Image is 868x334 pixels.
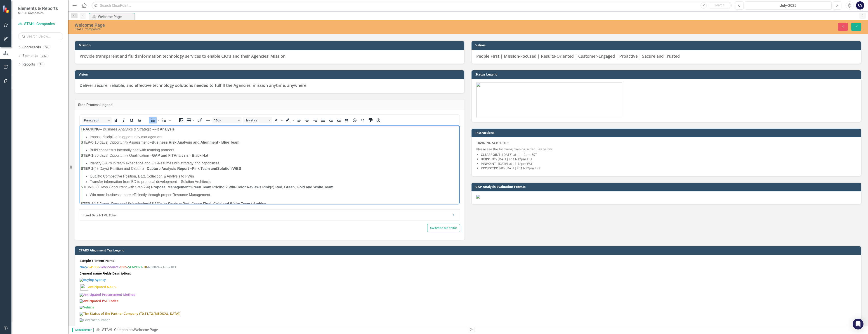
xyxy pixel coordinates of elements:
[475,185,859,188] h3: GAP Analysis Evaluation Format
[83,213,450,218] div: Insert Data HTML Token
[80,318,83,322] img: mceclip6.png
[80,83,306,88] span: Deliver secure, reliable, and effective technology solutions needed to fulfill the Agencies' miss...
[87,265,176,269] span: - - - - - -
[98,14,133,20] div: Welcome Page
[177,117,185,123] button: Insert image
[856,1,864,9] button: CS
[134,328,158,332] div: Welcome Page
[327,117,335,123] button: Decrease indent
[82,117,112,123] button: Block Paragraph
[272,117,284,123] div: Text color Black
[80,284,88,291] img: mceclip7.png
[80,312,83,316] img: mceclip5.png
[1,76,187,80] span: (45 Days) -
[120,265,127,269] span: 1905
[112,117,120,123] button: Bold
[80,299,118,303] span: Anticipated PSC Codes
[476,195,856,199] img: mceclip0%20v42.png
[185,117,196,123] button: Table
[80,258,115,263] span: Sample Element Name:
[80,277,106,282] span: Buying Agency
[2,5,10,13] img: ClearPoint Strategy
[75,28,526,31] div: STAHL Companies
[284,117,295,123] div: Background color Black
[18,21,63,27] a: STAHL Companies
[343,117,351,123] button: Blockquote
[204,117,212,123] button: Horizontal line
[18,6,58,11] span: Elements & Reports
[359,117,366,123] button: HTML Editor
[481,166,856,171] li: - [DATE] at 11-12pm EST
[708,2,731,9] button: Search
[136,117,143,123] button: Strikethrough
[100,265,119,269] span: Sole-Source
[427,224,460,232] button: Switch to old editor
[80,265,87,269] span: Navy
[475,43,859,47] h3: Values
[128,265,142,269] span: SEAPORT
[375,117,382,123] button: Help
[75,23,526,28] div: Welcome Page
[80,306,83,309] img: mceclip4.png
[102,328,132,332] a: STAHL Companies
[80,311,180,316] span: Tier Status of the Partner Company (T0,T1,T2,[MEDICAL_DATA])
[79,249,859,252] h3: CPARS Alignment Tag Legend
[481,152,500,157] strong: CLEARPOINT
[22,53,38,59] a: Elements
[32,76,77,80] strong: Proposal Submission/SSA
[481,152,856,157] li: - [DATE] at 11-12pm EST
[80,126,460,204] iframe: Rich Text Area
[80,53,285,59] span: Provide transparent and fluid information technology services to enable CIO's and their Agencies'...
[351,117,359,123] button: Emojis
[120,117,127,123] button: Italic
[88,265,99,269] span: 541330
[43,45,50,49] div: 59
[476,141,509,145] strong: TRAINING SCHEDULE:
[22,45,41,50] a: Scorecards
[37,62,45,66] div: 54
[335,117,343,123] button: Increase indent
[715,3,724,7] span: Search
[148,265,176,269] span: N00024-21-C-2103
[18,32,63,40] input: Search Below...
[745,1,832,9] button: July-2025
[128,117,135,123] button: Underline
[1,76,14,80] strong: STEP-4
[481,166,504,170] strong: PROJECTPOINT
[72,328,94,332] span: Administrator
[853,319,863,329] div: Open Intercom Messenger
[212,117,242,123] button: Font size 16px
[214,118,236,122] span: 16px
[367,117,374,123] button: CSS Editor
[88,284,116,289] span: Anticipated NAICS
[476,83,622,117] img: image%20v3.png
[79,73,462,76] h3: Vision
[295,117,303,123] button: Align left
[78,103,461,107] h3: Step Process Legend
[143,265,147,269] span: T0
